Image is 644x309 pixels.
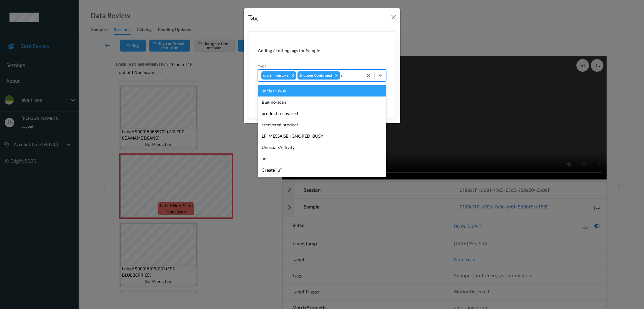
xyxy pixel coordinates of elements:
[258,63,267,69] label: Tags
[297,71,333,80] div: Shopper Confirmed
[289,71,296,80] div: Remove system-mistake
[258,164,386,176] div: Create "u"
[258,97,386,108] div: Bug-no-scan
[258,108,386,119] div: product recovered
[258,85,386,97] div: unclear skus
[333,71,340,80] div: Remove Shopper Confirmed
[258,142,386,153] div: Unusual-Activity
[258,130,386,142] div: LP_MESSAGE_IGNORED_BUSY
[258,47,386,54] div: Adding / Editing tags for Sample
[258,153,386,164] div: un
[248,13,258,23] div: Tag
[261,71,289,80] div: system-mistake
[389,13,398,22] button: Close
[258,119,386,130] div: recovered product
